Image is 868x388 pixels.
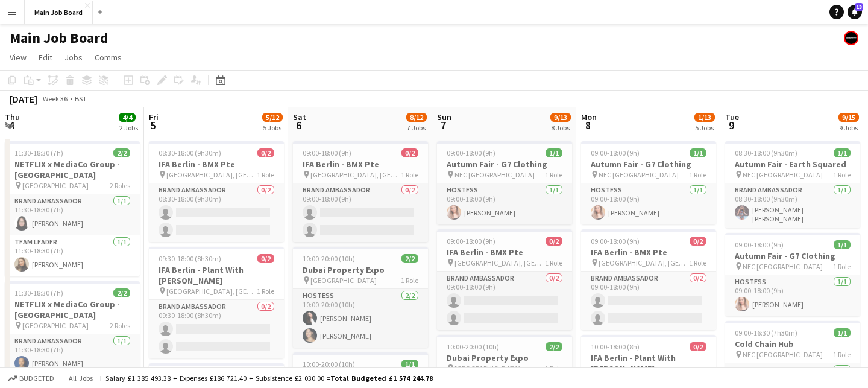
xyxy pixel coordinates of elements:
[579,118,597,132] span: 8
[833,262,851,271] span: 1 Role
[454,170,535,179] span: NEC [GEOGRAPHIC_DATA]
[723,118,739,132] span: 9
[40,94,70,103] span: Week 36
[546,237,562,246] span: 0/2
[25,1,93,24] button: Main Job Board
[293,247,428,348] app-job-card: 10:00-20:00 (10h)2/2Dubai Property Expo [GEOGRAPHIC_DATA]1 RoleHostess2/210:00-20:00 (10h)[PERSON...
[550,113,571,122] span: 9/13
[695,123,714,132] div: 5 Jobs
[454,258,545,267] span: [GEOGRAPHIC_DATA], [GEOGRAPHIC_DATA]
[110,181,130,190] span: 2 Roles
[599,170,679,179] span: NEC [GEOGRAPHIC_DATA]
[310,170,401,179] span: [GEOGRAPHIC_DATA], [GEOGRAPHIC_DATA]
[743,262,823,271] span: NEC [GEOGRAPHIC_DATA]
[257,287,274,296] span: 1 Role
[437,112,451,122] span: Sun
[855,3,863,11] span: 13
[149,247,284,358] app-job-card: 09:30-18:00 (8h30m)0/2IFA Berlin - Plant With [PERSON_NAME] [GEOGRAPHIC_DATA], [GEOGRAPHIC_DATA]1...
[147,118,159,132] span: 5
[833,350,851,359] span: 1 Role
[293,183,428,242] app-card-role: Brand Ambassador0/209:00-18:00 (9h)
[743,170,823,179] span: NEC [GEOGRAPHIC_DATA]
[64,52,83,63] span: Jobs
[75,94,87,103] div: BST
[437,183,572,224] app-card-role: Hostess1/109:00-18:00 (9h)[PERSON_NAME]
[110,321,130,330] span: 2 Roles
[263,123,282,132] div: 5 Jobs
[10,52,27,63] span: View
[545,170,562,179] span: 1 Role
[838,113,859,122] span: 9/15
[447,148,495,157] span: 09:00-18:00 (9h)
[581,229,716,330] app-job-card: 09:00-18:00 (9h)0/2IFA Berlin - BMX Pte [GEOGRAPHIC_DATA], [GEOGRAPHIC_DATA]1 RoleBrand Ambassado...
[149,112,159,122] span: Fri
[545,364,562,373] span: 1 Role
[834,148,851,157] span: 1/1
[725,275,860,316] app-card-role: Hostess1/109:00-18:00 (9h)[PERSON_NAME]
[591,148,640,157] span: 09:00-18:00 (9h)
[149,183,284,242] app-card-role: Brand Ambassador0/208:30-18:00 (9h30m)
[437,141,572,224] app-job-card: 09:00-18:00 (9h)1/1Autumn Fair - G7 Clothing NEC [GEOGRAPHIC_DATA]1 RoleHostess1/109:00-18:00 (9h...
[303,254,355,263] span: 10:00-20:00 (10h)
[725,141,860,228] app-job-card: 08:30-18:00 (9h30m)1/1Autumn Fair - Earth Squared NEC [GEOGRAPHIC_DATA]1 RoleBrand Ambassador1/10...
[725,112,739,122] span: Tue
[149,141,284,242] app-job-card: 08:30-18:00 (9h30m)0/2IFA Berlin - BMX Pte [GEOGRAPHIC_DATA], [GEOGRAPHIC_DATA]1 RoleBrand Ambass...
[303,360,355,369] span: 10:00-20:00 (10h)
[159,254,221,263] span: 09:30-18:00 (8h30m)
[166,287,257,296] span: [GEOGRAPHIC_DATA], [GEOGRAPHIC_DATA]
[690,342,706,351] span: 0/2
[689,258,706,267] span: 1 Role
[834,328,851,337] span: 1/1
[437,229,572,330] div: 09:00-18:00 (9h)0/2IFA Berlin - BMX Pte [GEOGRAPHIC_DATA], [GEOGRAPHIC_DATA]1 RoleBrand Ambassado...
[690,148,706,157] span: 1/1
[407,123,426,132] div: 7 Jobs
[113,148,130,157] span: 2/2
[159,148,221,157] span: 08:30-18:00 (9h30m)
[725,250,860,261] h3: Autumn Fair - G7 Clothing
[437,247,572,258] h3: IFA Berlin - BMX Pte
[14,288,63,297] span: 11:30-18:30 (7h)
[22,181,89,190] span: [GEOGRAPHIC_DATA]
[10,93,37,105] div: [DATE]
[310,276,377,285] span: [GEOGRAPHIC_DATA]
[546,148,562,157] span: 1/1
[22,321,89,330] span: [GEOGRAPHIC_DATA]
[401,170,418,179] span: 1 Role
[95,52,122,63] span: Comms
[591,342,640,351] span: 10:00-18:00 (8h)
[5,194,140,235] app-card-role: Brand Ambassador1/111:30-18:30 (7h)[PERSON_NAME]
[5,299,140,320] h3: NETFLIX x MediaCo Group - [GEOGRAPHIC_DATA]
[833,170,851,179] span: 1 Role
[581,112,597,122] span: Mon
[291,118,306,132] span: 6
[581,183,716,224] app-card-role: Hostess1/109:00-18:00 (9h)[PERSON_NAME]
[149,159,284,170] h3: IFA Berlin - BMX Pte
[113,288,130,297] span: 2/2
[834,240,851,249] span: 1/1
[401,148,418,157] span: 0/2
[401,254,418,263] span: 2/2
[725,233,860,316] app-job-card: 09:00-18:00 (9h)1/1Autumn Fair - G7 Clothing NEC [GEOGRAPHIC_DATA]1 RoleHostess1/109:00-18:00 (9h...
[293,141,428,242] app-job-card: 09:00-18:00 (9h)0/2IFA Berlin - BMX Pte [GEOGRAPHIC_DATA], [GEOGRAPHIC_DATA]1 RoleBrand Ambassado...
[257,148,274,157] span: 0/2
[735,240,784,249] span: 09:00-18:00 (9h)
[5,49,31,65] a: View
[39,52,52,63] span: Edit
[149,300,284,358] app-card-role: Brand Ambassador0/209:30-18:00 (8h30m)
[166,170,257,179] span: [GEOGRAPHIC_DATA], [GEOGRAPHIC_DATA]
[119,113,136,122] span: 4/4
[10,29,108,47] h1: Main Job Board
[581,141,716,224] div: 09:00-18:00 (9h)1/1Autumn Fair - G7 Clothing NEC [GEOGRAPHIC_DATA]1 RoleHostess1/109:00-18:00 (9h...
[262,113,283,122] span: 5/12
[437,272,572,330] app-card-role: Brand Ambassador0/209:00-18:00 (9h)
[34,49,57,65] a: Edit
[66,374,95,383] span: All jobs
[293,159,428,170] h3: IFA Berlin - BMX Pte
[5,112,20,122] span: Thu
